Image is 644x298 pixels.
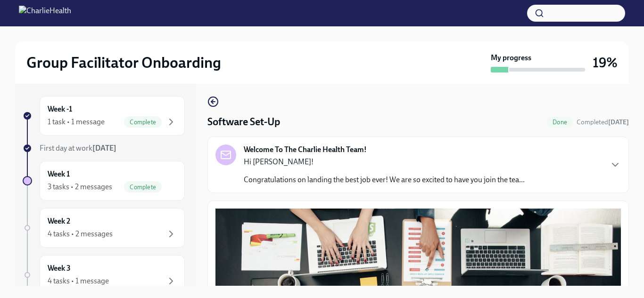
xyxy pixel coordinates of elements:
span: September 19th, 2025 10:49 [577,118,629,127]
h2: Group Facilitator Onboarding [26,53,221,72]
a: Week 24 tasks • 2 messages [23,208,185,248]
strong: My progress [491,53,531,63]
a: Week 13 tasks • 2 messagesComplete [23,161,185,201]
p: Congratulations on landing the best job ever! We are so excited to have you join the tea... [244,175,525,185]
a: Week 34 tasks • 1 message [23,255,185,295]
span: Complete [124,184,162,191]
h6: Week 3 [48,263,71,274]
span: Done [547,119,573,126]
h6: Week -1 [48,104,72,114]
div: 4 tasks • 2 messages [48,229,113,239]
span: First day at work [40,144,116,153]
img: CharlieHealth [19,6,71,21]
a: First day at work[DATE] [23,143,185,153]
div: 3 tasks • 2 messages [48,182,112,192]
a: Week -11 task • 1 messageComplete [23,96,185,136]
h6: Week 1 [48,169,70,179]
h4: Software Set-Up [207,115,280,129]
h3: 19% [593,54,618,71]
div: 1 task • 1 message [48,117,105,127]
strong: Welcome To The Charlie Health Team! [244,145,367,155]
p: Hi [PERSON_NAME]! [244,157,525,167]
h6: Week 2 [48,216,70,226]
strong: [DATE] [608,118,629,126]
div: 4 tasks • 1 message [48,276,109,286]
span: Complete [124,119,162,126]
span: Completed [577,118,629,126]
strong: [DATE] [92,144,116,153]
